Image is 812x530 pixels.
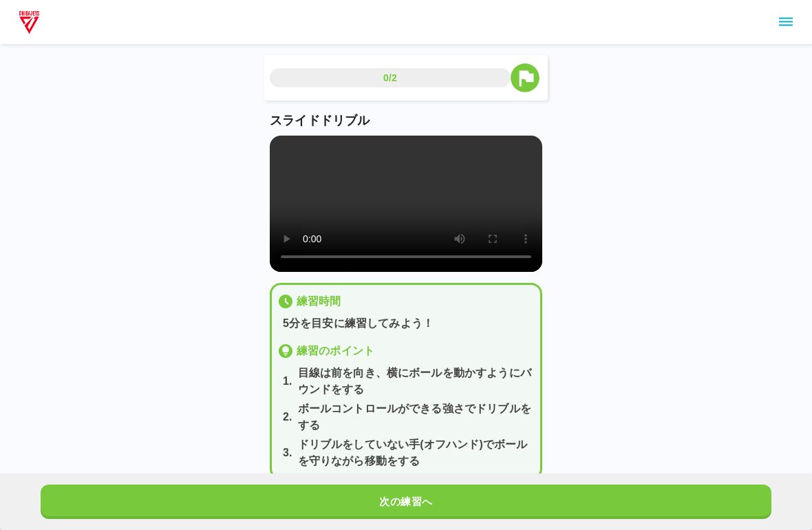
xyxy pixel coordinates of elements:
[298,365,535,398] p: 目線は前を向き、横にボールを動かすようにバウンドをする
[298,436,535,469] p: ドリブルをしていない手(オフハンド)でボールを守りながら移動をする
[283,315,535,332] p: 5分を目安に練習してみよう！
[41,485,771,519] button: 次の練習へ
[283,445,292,461] p: 3 .
[283,373,292,390] p: 1 .
[270,112,542,130] p: スライドドリブル
[298,401,535,434] p: ボールコントロールができる強さでドリブルをする
[297,293,341,310] p: 練習時間
[774,10,798,34] button: sidemenu
[283,409,292,425] p: 2 .
[17,8,42,36] img: dummy
[297,343,374,359] p: 練習のポイント
[383,71,397,85] p: 0/2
